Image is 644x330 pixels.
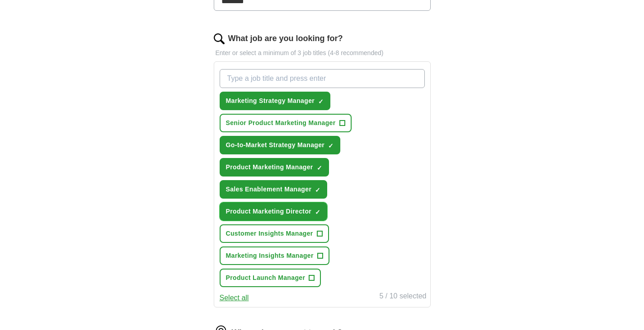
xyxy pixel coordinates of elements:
span: ✓ [317,164,322,172]
span: Marketing Insights Manager [226,251,314,260]
span: Product Launch Manager [226,273,306,283]
button: Customer Insights Manager [220,224,329,243]
button: Product Marketing Manager✓ [220,158,329,177]
span: Sales Enablement Manager [226,185,312,194]
button: Sales Enablement Manager✓ [220,180,328,199]
button: Go-to-Market Strategy Manager✓ [220,136,341,154]
input: Type a job title and press enter [220,69,425,88]
button: Select all [220,293,249,303]
span: Customer Insights Manager [226,229,313,238]
span: Product Marketing Director [226,207,312,216]
span: ✓ [328,142,334,149]
button: Senior Product Marketing Manager [220,114,352,132]
button: Marketing Insights Manager [220,246,329,265]
img: search.png [214,33,225,44]
button: Product Launch Manager [220,269,321,287]
div: 5 / 10 selected [379,291,426,303]
span: Product Marketing Manager [226,163,313,172]
span: Senior Product Marketing Manager [226,118,336,128]
button: Marketing Strategy Manager✓ [220,92,331,110]
button: Product Marketing Director✓ [220,202,328,221]
span: Marketing Strategy Manager [226,96,315,106]
label: What job are you looking for? [228,33,343,45]
span: ✓ [315,186,320,194]
p: Enter or select a minimum of 3 job titles (4-8 recommended) [214,48,431,58]
span: Go-to-Market Strategy Manager [226,140,325,150]
span: ✓ [318,98,324,105]
span: ✓ [315,209,320,216]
